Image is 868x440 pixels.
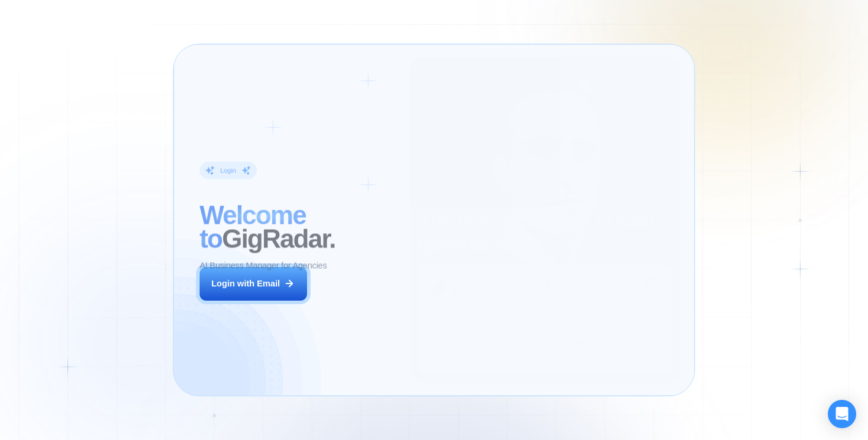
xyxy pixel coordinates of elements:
[220,166,236,175] div: Login
[828,400,856,428] div: Open Intercom Messenger
[431,313,660,361] p: Previously, we had a 5% to 7% reply rate on Upwork, but now our sales increased by 17%-20%. This ...
[200,203,397,251] h2: ‍ GigRadar.
[489,294,537,302] div: Digital Agency
[200,260,327,272] p: AI Business Manager for Agencies
[200,200,306,253] span: Welcome to
[418,208,673,256] h2: The next generation of lead generation.
[467,294,483,302] div: CEO
[467,279,549,289] div: [PERSON_NAME]
[211,278,280,289] div: Login with Email
[200,267,307,301] button: Login with Email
